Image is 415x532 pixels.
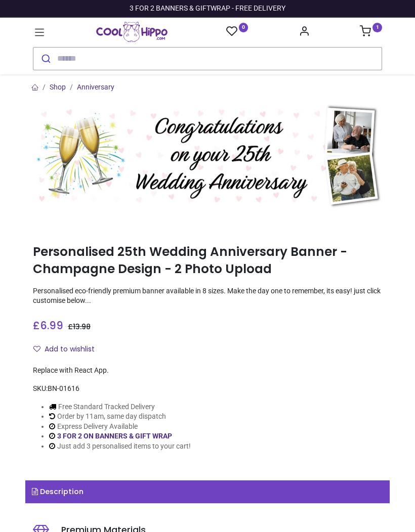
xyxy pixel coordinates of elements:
div: 3 FOR 2 BANNERS & GIFTWRAP - FREE DELIVERY [130,4,285,14]
li: Free Standard Tracked Delivery [49,402,191,412]
h1: Personalised 25th Wedding Anniversary Banner - Champagne Design - 2 Photo Upload [33,243,382,278]
span: £ [33,318,63,333]
span: 6.99 [40,318,63,333]
a: Shop [50,83,66,91]
a: Account Info [299,28,310,36]
button: Submit [33,48,57,70]
img: Personalised 25th Wedding Anniversary Banner - Champagne Design - 2 Photo Upload [33,104,382,209]
div: Replace with React App. [33,366,382,376]
span: BN-01616 [48,384,79,392]
sup: 1 [372,23,382,32]
span: 13.98 [73,322,91,332]
a: 0 [226,25,248,38]
span: £ [68,322,91,332]
p: Personalised eco-friendly premium banner available in 8 sizes. Make the day one to remember, its ... [33,286,382,306]
button: Add to wishlistAdd to wishlist [33,341,103,358]
li: Order by 11am, same day dispatch [49,412,191,422]
img: Cool Hippo [96,22,168,42]
div: SKU: [33,384,382,394]
a: Logo of Cool Hippo [96,22,168,42]
sup: 0 [239,23,248,32]
a: 3 FOR 2 ON BANNERS & GIFT WRAP [57,432,172,440]
i: Add to wishlist [33,345,40,352]
li: Express Delivery Available [49,422,191,432]
a: 1 [360,28,382,36]
a: Anniversary [77,83,114,91]
li: Just add 3 personalised items to your cart! [49,441,191,452]
a: Description [25,480,390,504]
